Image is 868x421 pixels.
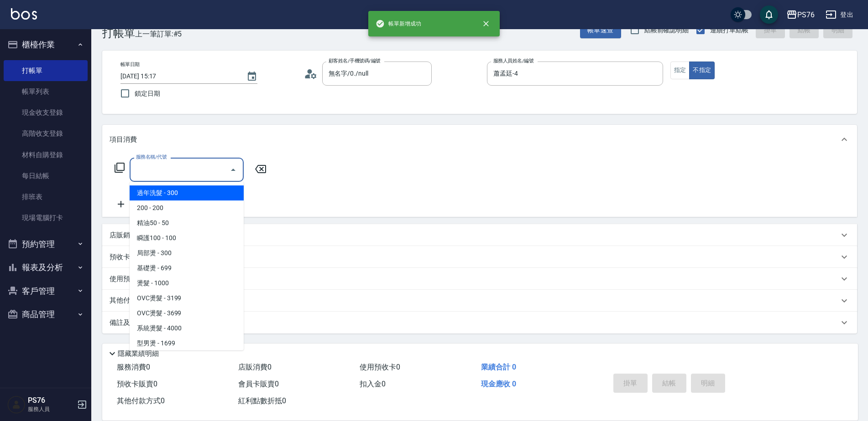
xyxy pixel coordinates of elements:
div: 備註及來源 [102,312,857,334]
button: 指定 [670,62,690,79]
p: 預收卡販賣 [110,252,144,262]
span: OVC燙髮 - 3699 [130,306,244,321]
span: 會員卡販賣 0 [238,380,279,388]
a: 每日結帳 [4,165,88,186]
a: 現金收支登錄 [4,102,88,123]
a: 高階收支登錄 [4,123,88,144]
span: 結帳前確認明細 [644,26,689,35]
p: 備註及來源 [110,318,144,328]
span: 扣入金 0 [360,380,386,388]
h5: PS76 [28,396,74,405]
span: 其他付款方式 0 [117,396,165,405]
div: 項目消費 [102,125,857,154]
span: 鎖定日期 [135,89,160,98]
div: 其他付款方式入金可用餘額: 0 [102,290,857,312]
p: 店販銷售 [110,231,137,240]
button: close [476,14,496,34]
button: 預約管理 [4,232,88,256]
span: 型男燙 - 1699 [130,336,244,351]
div: 預收卡販賣 [102,246,857,268]
span: 燙髮 - 1000 [130,276,244,291]
label: 帳單日期 [120,61,140,68]
span: 業績合計 0 [481,363,516,371]
span: 連續打單結帳 [710,26,748,35]
p: 隱藏業績明細 [118,349,159,359]
input: YYYY/MM/DD hh:mm [120,69,237,84]
p: 服務人員 [28,405,74,413]
img: Person [7,395,26,414]
button: 櫃檯作業 [4,33,88,56]
p: 其他付款方式 [110,296,193,306]
span: OVC燙髮 - 3199 [130,291,244,306]
p: 項目消費 [110,135,137,144]
p: 使用預收卡 [110,274,144,284]
button: 登出 [822,6,857,23]
button: PS76 [783,5,818,24]
img: Logo [11,8,37,20]
span: 系統燙髮 - 4000 [130,321,244,336]
button: 不指定 [689,62,715,79]
span: 店販消費 0 [238,363,272,371]
span: 精油50 - 50 [130,216,244,231]
a: 打帳單 [4,60,88,81]
button: 商品管理 [4,303,88,326]
span: 瞬護100 - 100 [130,231,244,246]
button: Close [226,163,241,177]
span: 局部燙 - 300 [130,246,244,261]
h3: 打帳單 [102,27,135,40]
span: 過年洗髮 - 300 [130,185,244,200]
label: 服務人員姓名/編號 [493,57,533,64]
span: 現金應收 0 [481,380,516,388]
label: 服務名稱/代號 [136,154,167,160]
span: 基礎燙 - 699 [130,261,244,276]
span: 服務消費 0 [117,363,150,371]
span: 紅利點數折抵 0 [238,396,286,405]
div: PS76 [797,9,815,21]
button: 帳單速查 [580,22,621,39]
button: 報表及分析 [4,256,88,279]
button: Choose date, selected date is 2025-10-09 [241,66,263,87]
div: 店販銷售 [102,224,857,246]
span: 帳單新增成功 [376,19,421,28]
span: 預收卡販賣 0 [117,380,157,388]
label: 顧客姓名/手機號碼/編號 [329,57,381,64]
a: 帳單列表 [4,81,88,102]
div: 使用預收卡 [102,268,857,290]
a: 材料自購登錄 [4,144,88,165]
button: save [760,5,778,24]
button: 客戶管理 [4,279,88,303]
span: 使用預收卡 0 [360,363,400,371]
span: 200 - 200 [130,200,244,216]
a: 排班表 [4,186,88,207]
span: 上一筆訂單:#5 [135,28,182,40]
a: 現場電腦打卡 [4,207,88,228]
